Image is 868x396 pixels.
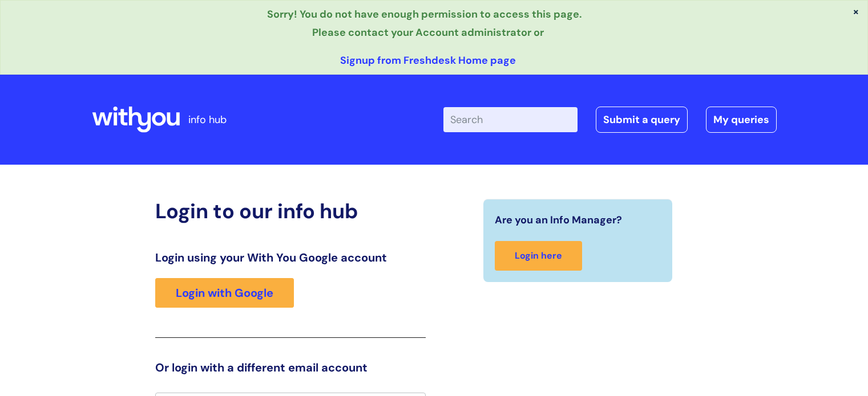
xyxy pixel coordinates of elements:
[155,278,294,308] a: Login with Google
[9,5,847,42] p: Sorry! You do not have enough permission to access this page. Please contact your Account adminis...
[706,107,777,133] a: My queries
[596,107,688,133] a: Submit a query
[340,54,516,67] a: Signup from Freshdesk Home page
[155,251,426,264] h3: Login using your With You Google account
[495,241,582,271] a: Login here
[495,211,622,229] span: Are you an Info Manager?
[443,107,578,132] input: Search
[155,199,426,223] h2: Login to our info hub
[853,6,859,17] button: ×
[188,111,227,129] p: info hub
[155,361,426,374] h3: Or login with a different email account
